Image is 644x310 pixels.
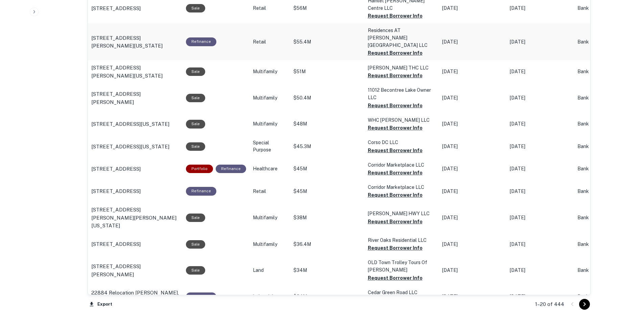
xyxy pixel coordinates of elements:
button: Request Borrower Info [368,102,423,110]
div: This is a portfolio loan with 4 properties [186,165,213,173]
p: [DATE] [510,293,571,300]
p: $55.4M [293,38,361,46]
p: [STREET_ADDRESS][US_STATE] [91,120,169,128]
p: Corridor Marketplace LLC [368,161,435,169]
a: [STREET_ADDRESS][PERSON_NAME] [91,262,179,278]
div: Chat Widget [610,256,644,288]
p: Residences AT [PERSON_NAME][GEOGRAPHIC_DATA] LLC [368,27,435,49]
p: $38M [293,214,361,221]
p: [DATE] [510,94,571,102]
p: $45.3M [293,143,361,150]
p: [DATE] [442,143,503,150]
p: [DATE] [442,214,503,221]
button: Request Borrower Info [368,49,423,57]
div: Sale [186,240,205,249]
p: [DATE] [510,38,571,46]
p: $34M [293,293,361,300]
p: $36.4M [293,241,361,248]
p: Bank [577,214,631,221]
div: Sale [186,67,205,76]
p: Special Purpose [253,139,287,153]
p: [STREET_ADDRESS] [91,4,141,12]
p: [STREET_ADDRESS][PERSON_NAME][US_STATE] [91,34,179,50]
p: [DATE] [510,267,571,274]
button: Request Borrower Info [368,218,423,226]
p: Bank [577,120,631,128]
div: Sale [186,266,205,275]
p: Corso DC LLC [368,139,435,146]
p: $45M [293,165,361,172]
p: [DATE] [510,214,571,221]
a: [STREET_ADDRESS] [91,240,179,248]
a: [STREET_ADDRESS][US_STATE] [91,120,179,128]
p: Bank [577,68,631,75]
p: [DATE] [442,120,503,128]
p: Multifamily [253,120,287,128]
p: [DATE] [442,68,503,75]
p: Multifamily [253,241,287,248]
p: River Oaks Residential LLC [368,236,435,244]
p: [STREET_ADDRESS] [91,187,141,195]
p: [STREET_ADDRESS][US_STATE] [91,143,169,151]
div: This loan purpose was for refinancing [216,165,246,173]
button: Request Borrower Info [368,72,423,80]
a: [STREET_ADDRESS] [91,187,179,195]
p: 11012 Becontree Lake Owner LLC [368,86,435,101]
p: Multifamily [253,94,287,102]
p: Bank [577,293,631,300]
a: [STREET_ADDRESS][PERSON_NAME][PERSON_NAME][US_STATE] [91,206,179,230]
p: [DATE] [510,165,571,172]
a: 22884 Relocation [PERSON_NAME], [GEOGRAPHIC_DATA] [91,289,179,305]
p: [DATE] [442,241,503,248]
p: WHC [PERSON_NAME] LLC [368,116,435,124]
p: Bank [577,165,631,172]
p: $56M [293,5,361,12]
p: Retail [253,5,287,12]
p: [DATE] [510,143,571,150]
button: Request Borrower Info [368,12,423,20]
button: Request Borrower Info [368,169,423,177]
p: Industrial [253,293,287,300]
p: OLD Town Trolley Tours Of [PERSON_NAME] [368,259,435,274]
p: [DATE] [510,120,571,128]
div: Sale [186,4,205,12]
button: Request Borrower Info [368,191,423,199]
p: [DATE] [442,188,503,195]
button: Go to next page [579,299,590,310]
p: Corridor Marketplace LLC [368,184,435,191]
p: [PERSON_NAME] HWY LLC [368,210,435,217]
p: Cedar Green Road LLC [368,289,435,296]
p: [STREET_ADDRESS] [91,240,141,248]
p: [DATE] [510,68,571,75]
div: This loan purpose was for refinancing [186,187,216,195]
p: $48M [293,120,361,128]
a: [STREET_ADDRESS][PERSON_NAME][US_STATE] [91,64,179,80]
p: [DATE] [442,38,503,46]
div: This loan purpose was for refinancing [186,292,216,301]
a: [STREET_ADDRESS][US_STATE] [91,143,179,151]
p: Retail [253,38,287,46]
p: Bank [577,241,631,248]
p: Bank [577,94,631,102]
p: $51M [293,68,361,75]
p: $50.4M [293,94,361,102]
p: 1–20 of 444 [535,300,564,308]
p: Multifamily [253,214,287,221]
p: $34M [293,267,361,274]
a: [STREET_ADDRESS] [91,4,179,12]
a: [STREET_ADDRESS][PERSON_NAME] [91,90,179,106]
p: [STREET_ADDRESS] [91,165,141,173]
p: Retail [253,188,287,195]
button: Request Borrower Info [368,124,423,132]
p: Multifamily [253,68,287,75]
p: Bank [577,188,631,195]
p: [PERSON_NAME] THC LLC [368,64,435,72]
p: [DATE] [442,94,503,102]
div: Sale [186,120,205,128]
button: Request Borrower Info [368,274,423,282]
